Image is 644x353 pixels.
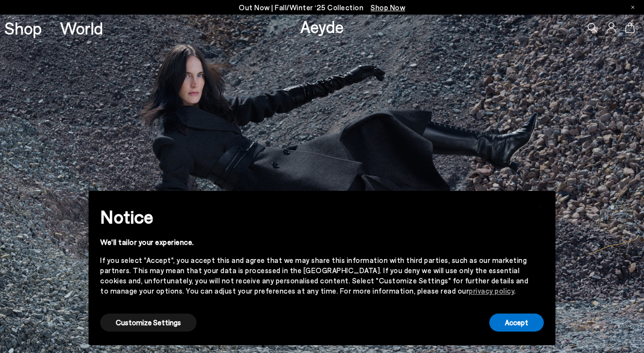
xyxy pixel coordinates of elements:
[489,314,544,332] button: Accept
[239,1,405,14] p: Out Now | Fall/Winter ‘25 Collection
[537,198,543,212] span: ×
[371,3,405,12] span: Navigate to /collections/new-in
[100,237,528,247] div: We'll tailor your experience.
[100,204,528,229] h2: Notice
[100,255,528,296] div: If you select "Accept", you accept this and agree that we may share this information with third p...
[100,314,197,332] button: Customize Settings
[635,25,640,31] span: 0
[60,19,103,37] a: World
[300,16,344,37] a: Aeyde
[469,286,514,295] a: privacy policy
[625,22,635,33] a: 0
[528,194,552,217] button: Close this notice
[4,19,42,37] a: Shop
